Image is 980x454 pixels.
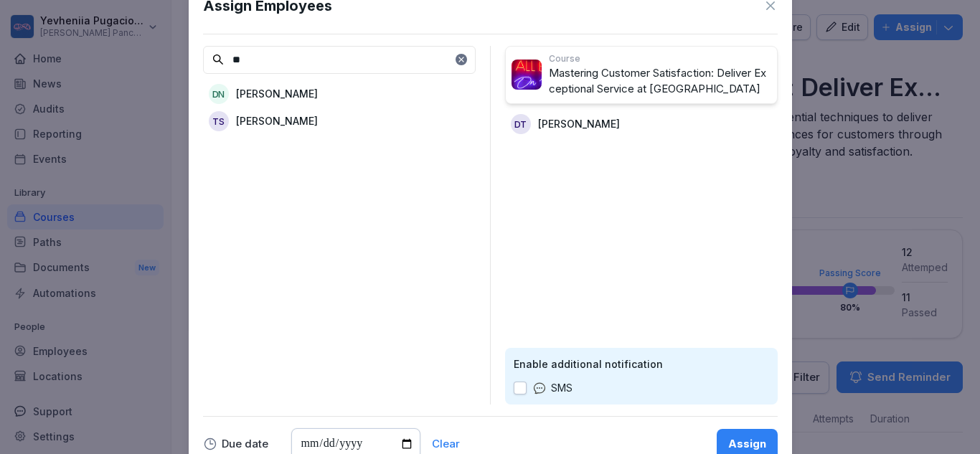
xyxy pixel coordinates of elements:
p: Enable additional notification [514,356,769,372]
p: Course [549,52,771,65]
div: Assign [728,436,766,452]
p: [PERSON_NAME] [236,113,318,128]
p: [PERSON_NAME] [236,86,318,101]
div: DT [511,114,531,134]
p: SMS [551,380,573,396]
div: DN [209,84,229,104]
div: TS [209,111,229,131]
button: Clear [432,439,460,449]
p: [PERSON_NAME] [538,116,620,131]
p: Mastering Customer Satisfaction: Deliver Exceptional Service at [GEOGRAPHIC_DATA] [549,65,771,98]
p: Due date [222,439,268,449]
